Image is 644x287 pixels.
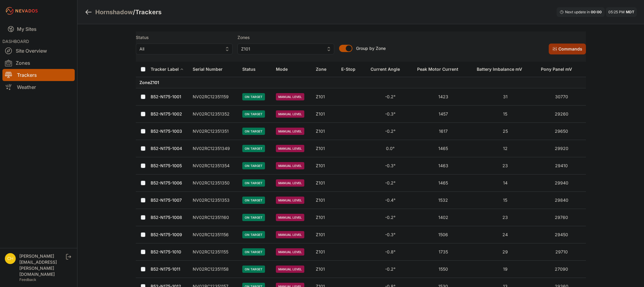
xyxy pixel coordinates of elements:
button: Current Angle [371,62,405,77]
td: -0.2° [367,88,413,106]
td: NV02RC12351350 [189,174,239,192]
td: 15 [473,106,538,123]
button: Peak Motor Current [417,62,463,77]
td: NV02RC12351349 [189,140,239,157]
td: 27090 [537,261,586,278]
td: -0.4° [367,192,413,209]
td: 29840 [537,192,586,209]
span: Next update in [565,10,590,14]
td: 29650 [537,123,586,140]
td: NV02RC12351159 [189,88,239,106]
label: Status [136,34,233,41]
a: B52-N175-1005 [151,163,182,168]
td: 24 [473,226,538,243]
td: Z101 [312,88,338,106]
td: 29710 [537,243,586,261]
div: 00 : 00 [591,10,602,15]
span: Manual Level [276,231,304,238]
button: Pony Panel mV [541,62,577,77]
a: B52-N175-1011 [151,266,180,272]
td: Z101 [312,192,338,209]
label: Zones [237,34,334,41]
nav: Breadcrumb [85,4,162,20]
span: On Target [242,179,265,187]
span: Manual Level [276,248,304,256]
img: chris.young@nevados.solar [5,253,16,264]
div: [PERSON_NAME][EMAIL_ADDRESS][PERSON_NAME][DOMAIN_NAME] [19,253,65,277]
span: Manual Level [276,266,304,273]
td: 19 [473,261,538,278]
td: NV02RC12351351 [189,123,239,140]
span: Manual Level [276,197,304,204]
td: 29 [473,243,538,261]
span: Group by Zone [356,46,386,51]
span: On Target [242,93,265,100]
td: 1465 [414,140,473,157]
td: Z101 [312,226,338,243]
td: 1457 [414,106,473,123]
div: Current Angle [371,66,400,72]
td: NV02RC12351156 [189,226,239,243]
td: -0.2° [367,261,413,278]
td: Z101 [312,140,338,157]
button: Tracker Label [151,62,184,77]
a: Feedback [19,277,36,282]
div: Serial Number [193,66,223,72]
button: Status [242,62,260,77]
span: / [133,8,135,16]
div: Peak Motor Current [417,66,458,72]
td: NV02RC12351155 [189,243,239,261]
a: B52-N175-1009 [151,232,182,237]
span: On Target [242,145,265,152]
a: B52-N175-1003 [151,129,182,134]
a: Trackers [2,69,75,81]
td: 1506 [414,226,473,243]
td: 1423 [414,88,473,106]
span: Z101 [241,45,322,53]
button: Commands [549,44,586,54]
td: 1617 [414,123,473,140]
td: -0.3° [367,226,413,243]
span: On Target [242,162,265,169]
a: Hornshadow [95,8,133,16]
span: MDT [626,10,634,14]
span: Manual Level [276,110,304,118]
td: 1550 [414,261,473,278]
td: 29260 [537,106,586,123]
a: B52-N175-1004 [151,146,182,151]
span: On Target [242,197,265,204]
span: On Target [242,128,265,135]
span: On Target [242,110,265,118]
td: 29410 [537,157,586,174]
td: Z101 [312,243,338,261]
h3: Trackers [135,8,162,16]
div: Pony Panel mV [541,66,572,72]
td: 29450 [537,226,586,243]
td: Z101 [312,106,338,123]
td: Z101 [312,123,338,140]
div: Battery Imbalance mV [477,66,522,72]
button: Serial Number [193,62,227,77]
td: 1463 [414,157,473,174]
td: Z101 [312,174,338,192]
td: -0.3° [367,106,413,123]
td: 31 [473,88,538,106]
td: 30770 [537,88,586,106]
div: Mode [276,66,288,72]
button: Battery Imbalance mV [477,62,527,77]
td: 1402 [414,209,473,226]
td: 14 [473,174,538,192]
span: Manual Level [276,145,304,152]
span: Manual Level [276,128,304,135]
div: E-Stop [341,66,355,72]
button: E-Stop [341,62,360,77]
td: NV02RC12351160 [189,209,239,226]
a: Zones [2,57,75,69]
button: Z101 [237,44,334,54]
a: Site Overview [2,45,75,57]
td: 23 [473,209,538,226]
a: B52-N175-1006 [151,180,182,185]
div: Status [242,66,256,72]
td: Z101 [312,261,338,278]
